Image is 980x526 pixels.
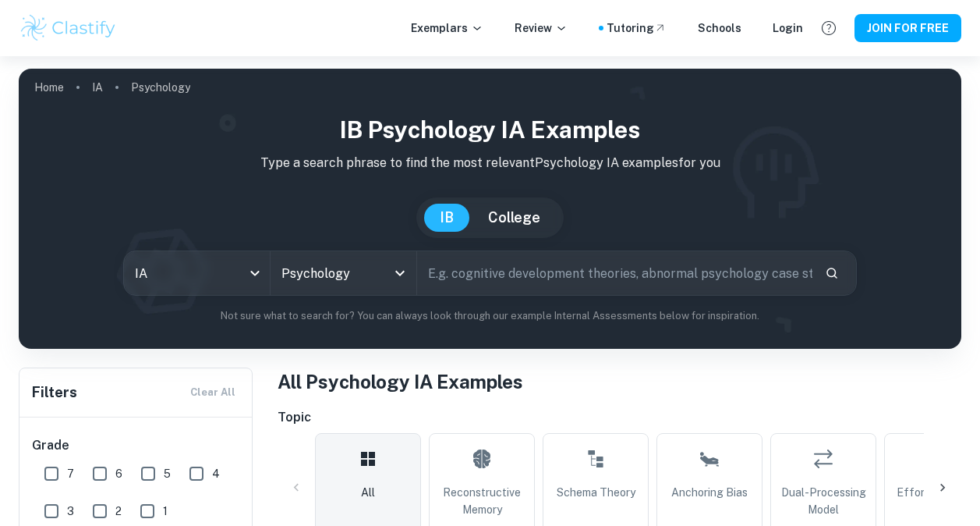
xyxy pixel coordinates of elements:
span: Schema Theory [557,484,635,501]
a: Home [34,76,64,98]
span: 6 [115,465,122,482]
a: Schools [698,20,741,37]
button: Open [389,262,411,284]
h6: Filters [32,382,77,403]
button: JOIN FOR FREE [854,14,961,42]
p: Psychology [131,79,190,96]
button: Search [819,260,845,286]
div: IA [124,251,270,295]
span: Effort Heuristic [897,484,978,501]
h6: Grade [32,436,241,455]
p: Exemplars [411,20,483,37]
p: Not sure what to search for? You can always look through our example Internal Assessments below f... [31,308,949,324]
button: IB [424,204,469,232]
span: Reconstructive Memory [436,484,528,518]
a: IA [92,76,103,98]
span: 2 [115,503,122,520]
span: 4 [212,465,220,482]
p: Type a search phrase to find the most relevant Psychology IA examples for you [31,154,949,172]
a: Tutoring [607,20,667,37]
p: Review [515,20,568,37]
h6: Topic [278,408,961,427]
span: 3 [67,503,74,520]
span: All [361,484,375,501]
input: E.g. cognitive development theories, abnormal psychology case studies, social psychology experime... [417,251,813,295]
button: Help and Feedback [815,15,842,41]
img: profile cover [19,69,961,349]
h1: IB Psychology IA examples [31,112,949,147]
span: 5 [164,465,171,482]
a: Login [773,20,803,37]
img: Clastify logo [19,12,118,44]
h1: All Psychology IA Examples [278,368,961,396]
span: Dual-Processing Model [777,484,869,518]
span: 1 [163,503,168,520]
span: Anchoring Bias [671,484,748,501]
span: 7 [67,465,74,482]
button: College [472,204,556,232]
